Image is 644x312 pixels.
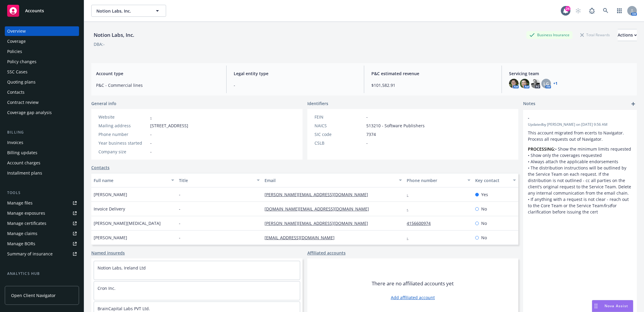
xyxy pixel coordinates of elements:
[7,57,37,66] div: Policy changes
[7,219,46,228] div: Manage certificates
[572,5,584,17] a: Start snowing
[604,303,628,308] span: Nova Assist
[5,37,79,46] a: Coverage
[234,82,357,88] span: -
[366,122,425,129] span: 513210 - Software Publishers
[5,148,79,157] a: Billing updates
[5,219,79,228] a: Manage certificates
[603,203,611,208] em: first
[179,234,180,241] span: -
[5,158,79,168] a: Account charges
[91,100,116,107] span: General info
[553,82,558,85] a: +1
[366,114,368,120] span: -
[96,82,219,88] span: P&C - Commercial lines
[7,229,37,238] div: Manage claims
[7,26,26,36] div: Overview
[5,98,79,107] a: Contract review
[7,168,42,178] div: Installment plans
[91,250,125,256] a: Named insureds
[91,173,177,187] button: Full name
[265,220,373,226] a: [PERSON_NAME][EMAIL_ADDRESS][DOMAIN_NAME]
[5,129,79,135] div: Billing
[177,173,262,187] button: Title
[366,140,368,146] span: -
[7,239,35,249] div: Manage BORs
[481,206,487,212] span: No
[481,234,487,241] span: No
[407,192,413,197] a: -
[473,173,518,187] button: Key contact
[94,220,161,226] span: [PERSON_NAME][MEDICAL_DATA]
[586,5,598,17] a: Report a Bug
[523,110,637,220] div: -Updatedby [PERSON_NAME] on [DATE] 9:56 AMThis account migrated from ecerts to Navigator. Process...
[315,131,364,137] div: SIC code
[7,198,33,208] div: Manage files
[5,271,79,277] div: Analytics hub
[613,5,625,17] a: Switch app
[98,306,150,311] a: BrainCapital Labs PVT Ltd.
[265,235,339,240] a: [EMAIL_ADDRESS][DOMAIN_NAME]
[5,208,79,218] a: Manage exposures
[5,108,79,117] a: Coverage gap analysis
[7,77,36,87] div: Quoting plans
[7,148,37,157] div: Billing updates
[407,206,413,212] a: -
[7,98,39,107] div: Contract review
[5,57,79,66] a: Policy changes
[407,235,413,240] a: -
[531,79,540,88] img: photo
[94,191,127,198] span: [PERSON_NAME]
[592,300,600,312] div: Drag to move
[265,177,396,184] div: Email
[616,115,624,122] a: edit
[565,6,570,11] div: 24
[7,108,52,117] div: Coverage gap analysis
[528,115,616,121] span: -
[7,87,25,97] div: Contacts
[25,8,44,13] span: Accounts
[179,220,180,226] span: -
[481,191,488,198] span: Yes
[307,100,328,107] span: Identifiers
[5,279,79,289] a: Loss summary generator
[150,122,188,129] span: [STREET_ADDRESS]
[315,114,364,120] div: FEIN
[520,79,529,88] img: photo
[630,100,637,107] a: add
[592,300,633,312] button: Nova Assist
[5,138,79,147] a: Invoices
[475,177,509,184] div: Key contact
[371,70,494,77] span: P&C estimated revenue
[94,234,127,241] span: [PERSON_NAME]
[7,279,57,289] div: Loss summary generator
[262,173,405,187] button: Email
[600,5,612,17] a: Search
[234,70,357,77] span: Legal entity type
[528,122,632,127] span: Updated by [PERSON_NAME] on [DATE] 9:56 AM
[265,192,373,197] a: [PERSON_NAME][EMAIL_ADDRESS][DOMAIN_NAME]
[307,250,346,256] a: Affiliated accounts
[179,206,180,212] span: -
[150,114,152,120] a: -
[150,131,152,137] span: -
[5,87,79,97] a: Contacts
[366,131,376,137] span: 7374
[391,294,435,301] a: Add affiliated account
[315,140,364,146] div: CSLB
[372,280,454,287] span: There are no affiliated accounts yet
[5,168,79,178] a: Installment plans
[5,47,79,56] a: Policies
[98,265,146,271] a: Notion Labs, Ireland Ltd
[94,206,125,212] span: Invoice Delivery
[509,79,519,88] img: photo
[7,158,40,168] div: Account charges
[543,81,549,87] span: LG
[98,149,148,155] div: Company size
[91,31,137,39] div: Notion Labs, Inc.
[91,164,110,171] a: Contacts
[7,47,22,56] div: Policies
[98,122,148,129] div: Mailing address
[5,2,79,19] a: Accounts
